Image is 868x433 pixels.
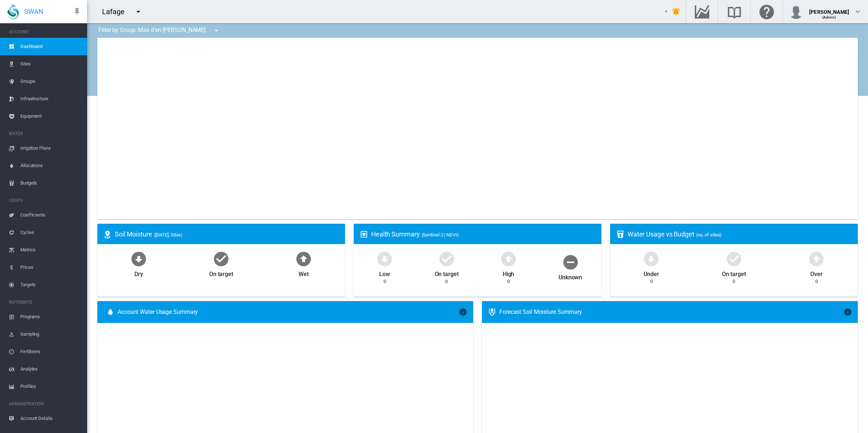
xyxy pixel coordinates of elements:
md-icon: icon-chevron-down [853,7,862,16]
span: Targets [20,276,81,294]
md-icon: icon-menu-down [134,7,143,16]
span: Account Details [20,410,81,427]
span: SWAN [24,7,43,16]
md-icon: icon-bell-ring [672,7,681,16]
span: Prices [20,259,81,276]
div: 0 [815,278,818,285]
span: Sampling [20,325,81,343]
span: Sites [20,55,81,73]
span: Groups [20,73,81,90]
button: icon-menu-down [131,4,146,19]
img: SWAN-Landscape-Logo-Colour-drop.png [7,4,19,19]
span: Infrastructure [20,90,81,108]
div: Filter by Group: Mas d'en [PERSON_NAME] [93,23,226,38]
span: (Sentinel-2 | NDVI) [422,232,459,238]
div: On target [209,267,233,278]
span: Analytes [20,360,81,378]
div: Wet [299,267,309,278]
span: ACCOUNT [9,26,81,38]
span: CROPS [9,195,81,206]
md-icon: icon-information [843,308,852,316]
span: (Admin) [822,15,836,19]
span: Programs [20,308,81,325]
md-icon: icon-arrow-up-bold-circle [295,250,312,267]
md-icon: icon-information [459,308,467,316]
button: icon-menu-down [209,23,224,38]
span: Cycles [20,224,81,241]
div: Low [379,267,390,278]
md-icon: icon-minus-circle [562,253,579,271]
div: 0 [384,278,386,285]
span: NUTRIENTS [9,296,81,308]
md-icon: icon-checkbox-marked-circle [725,250,743,267]
span: Coefficients [20,206,81,224]
div: Forecast Soil Moisture Summary [499,308,843,316]
span: Fertilisers [20,343,81,360]
div: Dry [134,267,143,278]
div: Unknown [559,271,582,282]
div: [PERSON_NAME] [809,5,849,13]
span: Profiles [20,378,81,395]
md-icon: icon-cup-water [616,230,625,239]
md-icon: icon-arrow-down-bold-circle [376,250,393,267]
span: WATER [9,128,81,139]
div: Soil Moisture [115,230,339,239]
md-icon: icon-arrow-down-bold-circle [642,250,660,267]
div: On target [435,267,459,278]
div: On target [722,267,746,278]
span: ([DATE], Sites) [154,232,183,238]
span: Budgets [20,174,81,192]
md-icon: Search the knowledge base [726,7,743,16]
md-icon: icon-arrow-down-bold-circle [130,250,147,267]
div: Water Usage vs Budget [628,230,852,239]
span: ADMINISTRATION [9,398,81,410]
span: Account Water Usage Summary [118,308,459,316]
div: 0 [733,278,735,285]
md-icon: icon-map-marker-radius [103,230,112,239]
div: Over [810,267,823,278]
md-icon: icon-arrow-up-bold-circle [500,250,517,267]
md-icon: Go to the Data Hub [693,7,711,16]
md-icon: icon-pin [73,7,81,16]
span: Metrics [20,241,81,259]
div: Under [644,267,659,278]
button: icon-bell-ring [669,4,684,19]
span: Allocations [20,157,81,174]
div: High [503,267,515,278]
div: 0 [445,278,448,285]
md-icon: Click here for help [758,7,775,16]
div: Lafage [102,7,131,17]
img: profile.jpg [789,4,803,19]
div: Health Summary [371,230,596,239]
div: 0 [650,278,653,285]
md-icon: icon-thermometer-lines [488,308,496,316]
md-icon: icon-arrow-up-bold-circle [808,250,825,267]
md-icon: icon-heart-box-outline [360,230,368,239]
md-icon: icon-water [106,308,115,316]
md-icon: icon-checkbox-marked-circle [212,250,230,267]
span: Equipment [20,108,81,125]
span: (no. of sites) [696,232,722,238]
md-icon: icon-menu-down [212,26,221,35]
span: Dashboard [20,38,81,55]
div: 0 [507,278,510,285]
span: Irrigation Plans [20,139,81,157]
md-icon: icon-checkbox-marked-circle [438,250,455,267]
